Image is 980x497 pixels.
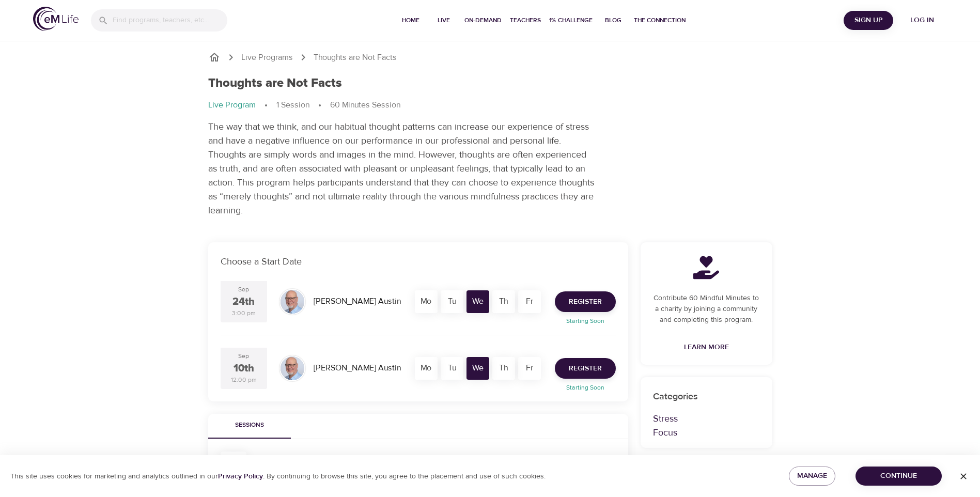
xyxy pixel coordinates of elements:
[232,294,255,309] div: 24th
[789,467,835,486] button: Manage
[238,352,249,361] div: Sep
[464,15,502,26] span: On-Demand
[653,426,760,440] p: Focus
[309,291,405,312] div: [PERSON_NAME] Austin
[492,357,515,380] div: Th
[901,14,943,27] span: Log in
[492,290,515,313] div: Th
[897,11,947,30] button: Log in
[797,470,827,483] span: Manage
[415,290,438,313] div: Mo
[848,14,889,27] span: Sign Up
[466,290,489,313] div: We
[653,390,760,403] p: Categories
[555,358,616,379] button: Register
[684,341,729,354] span: Learn More
[208,99,772,112] nav: breadcrumb
[238,285,249,294] div: Sep
[208,120,596,218] p: The way that we think, and our habitual thought patterns can increase our experience of stress an...
[518,290,541,313] div: Fr
[330,99,400,111] p: 60 Minutes Session
[510,15,541,26] span: Teachers
[431,15,456,26] span: Live
[415,357,438,380] div: Mo
[653,293,760,325] p: Contribute 60 Mindful Minutes to a charity by joining a community and completing this program.
[241,52,293,64] a: Live Programs
[234,361,254,376] div: 10th
[398,15,423,26] span: Home
[569,296,602,308] span: Register
[231,376,257,384] div: 12:00 pm
[634,15,686,26] span: The Connection
[441,357,463,380] div: Tu
[214,420,285,431] span: Sessions
[221,255,616,269] p: Choose a Start Date
[844,11,893,30] button: Sign Up
[208,51,772,64] nav: breadcrumb
[555,291,616,312] button: Register
[276,99,309,111] p: 1 Session
[549,383,622,392] p: Starting Soon
[601,15,626,26] span: Blog
[518,357,541,380] div: Fr
[441,290,463,313] div: Tu
[208,99,256,111] p: Live Program
[314,52,397,64] p: Thoughts are Not Facts
[549,316,622,325] p: Starting Soon
[309,358,405,378] div: [PERSON_NAME] Austin
[218,472,263,481] a: Privacy Policy
[208,76,342,91] h1: Thoughts are Not Facts
[232,309,256,318] div: 3:00 pm
[259,454,616,466] div: Thoughts are Not Facts
[855,467,942,486] button: Continue
[680,338,733,357] a: Learn More
[33,7,79,31] img: logo
[113,9,227,32] input: Find programs, teachers, etc...
[466,357,489,380] div: We
[569,362,602,375] span: Register
[549,15,593,26] span: 1% Challenge
[653,412,760,426] p: Stress
[864,470,934,483] span: Continue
